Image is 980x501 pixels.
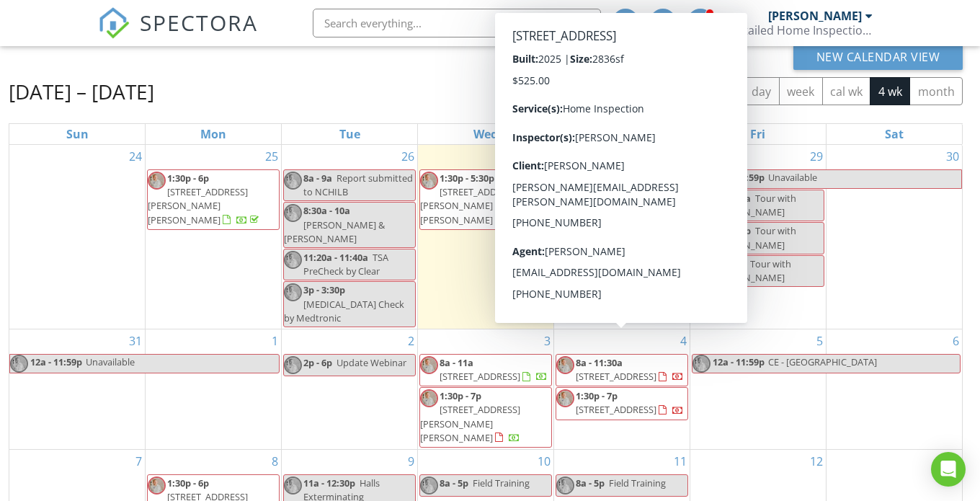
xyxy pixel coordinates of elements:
[670,77,704,107] button: Next
[690,145,826,329] td: Go to August 29, 2025
[303,283,345,296] span: 3p - 3:30p
[9,329,146,449] td: Go to August 31, 2025
[30,355,83,373] span: 12a - 11:59p
[943,450,962,473] a: Go to September 13, 2025
[284,218,385,245] span: [PERSON_NAME] & [PERSON_NAME]
[148,476,166,495] img: eric_hero.jpg
[637,77,671,107] button: Previous
[473,476,530,489] span: Field Training
[712,77,744,105] button: list
[471,124,501,144] a: Wednesday
[9,77,154,106] h2: [DATE] – [DATE]
[418,145,554,329] td: Go to August 27, 2025
[148,172,166,190] img: eric_hero.jpg
[712,224,796,251] span: Tour with [PERSON_NAME]
[556,387,688,420] a: 1:30p - 7p [STREET_ADDRESS]
[793,44,963,70] button: New Calendar View
[576,476,605,489] span: 8a - 5p
[556,172,574,190] img: eric_hero.jpg
[9,145,146,329] td: Go to August 24, 2025
[556,356,574,374] img: eric_hero.jpg
[440,389,481,402] span: 1:30p - 7p
[712,224,751,237] span: 11a - 12p
[303,356,332,369] span: 2p - 6p
[712,355,765,373] span: 12a - 11:59p
[826,329,962,449] td: Go to September 6, 2025
[147,169,280,230] a: 1:30p - 6p [STREET_ADDRESS][PERSON_NAME][PERSON_NAME]
[269,329,281,353] a: Go to September 1, 2025
[553,145,690,329] td: Go to August 28, 2025
[556,389,574,407] img: eric_hero.jpg
[576,389,618,402] span: 1:30p - 7p
[712,192,796,218] span: Tour with [PERSON_NAME]
[692,224,710,242] img: eric_hero.jpg
[747,124,768,144] a: Friday
[303,204,350,217] span: 8:30a - 10a
[822,77,871,105] button: cal wk
[148,185,248,226] span: [STREET_ADDRESS][PERSON_NAME][PERSON_NAME]
[126,145,145,168] a: Go to August 24, 2025
[692,257,710,275] img: eric_hero.jpg
[146,145,282,329] td: Go to August 25, 2025
[909,77,963,105] button: month
[282,329,418,449] td: Go to September 2, 2025
[98,19,258,50] a: SPECTORA
[576,389,684,416] a: 1:30p - 7p [STREET_ADDRESS]
[398,145,417,168] a: Go to August 26, 2025
[167,476,209,489] span: 1:30p - 6p
[284,204,302,222] img: eric_hero.jpg
[768,9,862,23] div: [PERSON_NAME]
[337,356,406,369] span: Update Webinar
[692,170,710,188] img: eric_hero.jpg
[712,257,791,284] span: Tour with [PERSON_NAME]
[556,169,688,202] a: 8a - 1:30p [STREET_ADDRESS]
[779,77,823,105] button: week
[712,257,746,270] span: 12p - 1p
[692,192,710,210] img: eric_hero.jpg
[148,172,262,226] a: 1:30p - 6p [STREET_ADDRESS][PERSON_NAME][PERSON_NAME]
[420,389,438,407] img: eric_hero.jpg
[943,145,962,168] a: Go to August 30, 2025
[671,145,690,168] a: Go to August 28, 2025
[420,172,438,190] img: eric_hero.jpg
[303,251,368,264] span: 11:20a - 11:40a
[768,171,817,184] span: Unavailable
[671,450,690,473] a: Go to September 11, 2025
[419,354,552,386] a: 8a - 11a [STREET_ADDRESS]
[420,185,520,226] span: [STREET_ADDRESS][PERSON_NAME][PERSON_NAME]
[303,172,332,185] span: 8a - 9a
[440,370,520,383] span: [STREET_ADDRESS]
[807,145,826,168] a: Go to August 29, 2025
[931,452,966,487] div: Open Intercom Messenger
[337,124,363,144] a: Tuesday
[133,450,145,473] a: Go to September 7, 2025
[826,145,962,329] td: Go to August 30, 2025
[86,355,135,368] span: Unavailable
[576,356,623,369] span: 8a - 11:30a
[576,403,656,416] span: [STREET_ADDRESS]
[303,251,388,278] span: TSA PreCheck by Clear
[870,77,910,105] button: 4 wk
[729,23,873,37] div: Detailed Home Inspections Inc.
[576,185,656,198] span: [STREET_ADDRESS]
[126,329,145,353] a: Go to August 31, 2025
[420,403,520,443] span: [STREET_ADDRESS][PERSON_NAME][PERSON_NAME]
[535,450,553,473] a: Go to September 10, 2025
[553,329,690,449] td: Go to September 4, 2025
[712,192,751,205] span: 10a - 11a
[744,77,780,105] button: day
[419,387,552,448] a: 1:30p - 7p [STREET_ADDRESS][PERSON_NAME][PERSON_NAME]
[690,329,826,449] td: Go to September 5, 2025
[882,124,906,144] a: Saturday
[535,145,553,168] a: Go to August 27, 2025
[576,356,684,383] a: 8a - 11:30a [STREET_ADDRESS]
[712,170,765,188] span: 12a - 11:59p
[167,172,209,185] span: 1:30p - 6p
[420,389,520,444] a: 1:30p - 7p [STREET_ADDRESS][PERSON_NAME][PERSON_NAME]
[140,7,258,37] span: SPECTORA
[814,329,826,353] a: Go to September 5, 2025
[576,172,618,185] span: 8a - 1:30p
[420,356,438,374] img: eric_hero.jpg
[420,172,520,226] a: 1:30p - 5:30p [STREET_ADDRESS][PERSON_NAME][PERSON_NAME]
[556,476,574,495] img: eric_hero.jpg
